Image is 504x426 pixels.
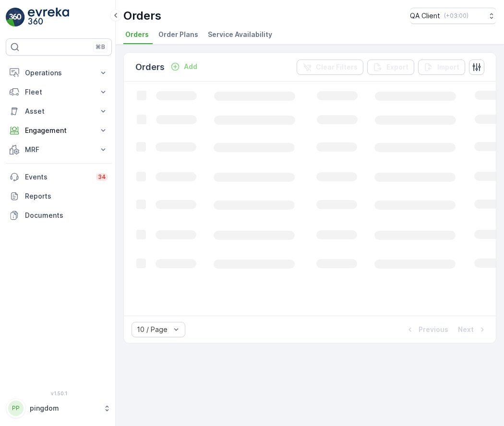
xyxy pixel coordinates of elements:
[25,126,93,135] p: Engagement
[6,390,112,396] span: v 1.50.1
[6,167,112,187] a: Events34
[444,12,468,20] p: ( +03:00 )
[6,63,112,83] button: Operations
[98,173,106,181] p: 34
[6,83,112,102] button: Fleet
[6,206,112,225] a: Documents
[25,87,93,97] p: Fleet
[25,68,93,78] p: Operations
[367,59,414,75] button: Export
[25,145,93,154] p: MRF
[458,325,474,334] p: Next
[135,60,165,74] p: Orders
[404,324,449,335] button: Previous
[6,187,112,206] a: Reports
[437,62,459,72] p: Import
[6,398,112,418] button: PPpingdom
[6,121,112,140] button: Engagement
[25,191,108,201] p: Reports
[167,61,201,72] button: Add
[419,325,448,334] p: Previous
[25,211,108,220] p: Documents
[123,8,161,24] p: Orders
[6,8,25,27] img: logo
[410,11,440,21] p: QA Client
[208,30,272,39] span: Service Availability
[96,43,105,51] p: ⌘B
[28,8,69,27] img: logo_light-DOdMpM7g.png
[30,403,98,413] p: pingdom
[25,106,93,116] p: Asset
[386,62,408,72] p: Export
[125,30,149,39] span: Orders
[410,8,496,24] button: QA Client(+03:00)
[6,140,112,159] button: MRF
[25,172,90,182] p: Events
[457,324,488,335] button: Next
[184,62,197,71] p: Add
[316,62,358,72] p: Clear Filters
[6,102,112,121] button: Asset
[297,59,363,75] button: Clear Filters
[158,30,198,39] span: Order Plans
[8,401,24,416] div: PP
[418,59,465,75] button: Import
